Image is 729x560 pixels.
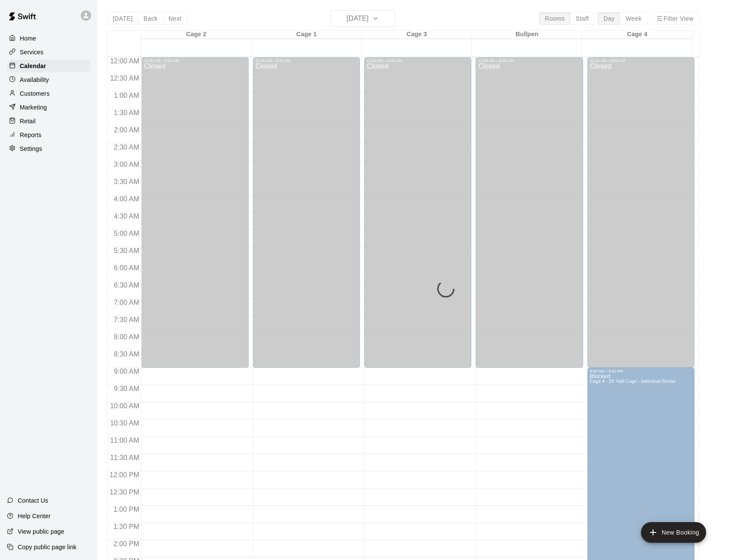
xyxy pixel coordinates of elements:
a: Retail [7,115,90,128]
span: 10:30 AM [108,419,142,427]
span: 1:30 AM [112,109,142,116]
div: 12:00 AM – 9:00 AM [144,59,246,63]
p: Copy public page link [18,543,76,551]
div: 12:00 AM – 9:00 AM: Closed [364,57,471,368]
span: 4:30 AM [112,213,142,220]
div: Closed [590,63,692,371]
span: 2:00 PM [111,540,142,547]
p: View public page [18,527,64,536]
span: 12:00 AM [108,57,142,65]
p: Settings [20,144,42,153]
div: Bullpen [472,31,582,39]
a: Marketing [7,101,90,114]
div: 12:00 AM – 9:00 AM: Closed [141,57,248,368]
div: 12:00 AM – 9:00 AM [367,59,469,63]
div: Closed [144,63,246,371]
span: 5:00 AM [112,230,142,237]
span: 3:00 AM [112,161,142,168]
div: Cage 4 [582,31,692,39]
span: 8:30 AM [112,350,142,358]
span: 1:00 PM [111,506,142,513]
p: Customers [20,89,50,98]
span: 9:30 AM [112,385,142,392]
div: 12:00 AM – 9:00 AM [256,59,357,63]
div: Cage 3 [362,31,472,39]
p: Calendar [20,62,46,70]
div: 12:00 AM – 9:00 AM: Closed [253,57,360,368]
p: Home [20,34,36,43]
span: 11:00 AM [108,437,142,444]
div: 12:00 AM – 9:00 AM [478,59,580,63]
span: 2:30 AM [112,144,142,151]
div: Cage 2 [141,31,251,39]
span: 2:00 AM [112,126,142,134]
a: Services [7,46,90,59]
div: Closed [367,63,469,371]
span: 6:00 AM [112,264,142,272]
span: 7:30 AM [112,316,142,323]
a: Calendar [7,59,90,72]
button: add [641,522,706,543]
span: 8:00 AM [112,333,142,341]
span: 9:00 AM [112,368,142,375]
a: Reports [7,128,90,141]
div: Closed [256,63,357,371]
a: Home [7,32,90,45]
div: 9:00 AM – 9:00 PM [590,369,692,373]
p: Services [20,48,44,56]
p: Retail [20,117,36,125]
div: Closed [478,63,580,371]
div: Cage 1 [251,31,361,39]
span: 3:30 AM [112,178,142,185]
a: Settings [7,142,90,155]
span: 1:00 AM [112,92,142,99]
span: 1:30 PM [111,523,142,530]
span: 5:30 AM [112,247,142,254]
span: 12:30 AM [108,75,142,82]
span: 12:30 PM [107,488,141,496]
div: 12:00 AM – 9:00 AM: Closed [476,57,583,368]
span: Cage 4 - 35' Half Cage - Individual Rental [590,379,675,384]
p: Help Center [18,512,50,520]
div: 12:00 AM – 9:00 AM [590,59,692,63]
a: Customers [7,87,90,100]
span: 10:00 AM [108,402,142,410]
span: 6:30 AM [112,282,142,289]
p: Reports [20,131,41,139]
span: 7:00 AM [112,299,142,306]
span: 11:30 AM [108,454,142,461]
p: Contact Us [18,496,48,505]
a: Availability [7,73,90,86]
span: 12:00 PM [107,471,141,479]
p: Marketing [20,103,47,112]
div: 12:00 AM – 9:00 AM: Closed [587,57,694,368]
span: 4:00 AM [112,195,142,203]
p: Availability [20,75,49,84]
